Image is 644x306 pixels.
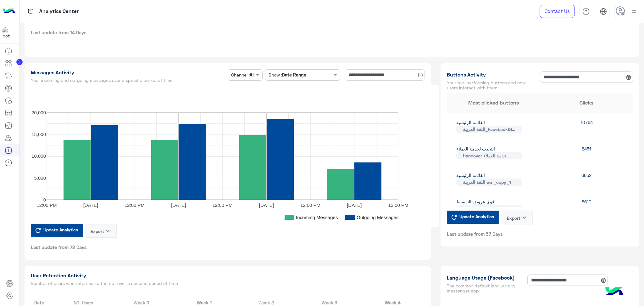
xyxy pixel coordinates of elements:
[447,275,525,281] h1: Language Usage (Facebook)
[42,225,80,234] span: Update Analytics
[259,202,274,207] text: [DATE]
[39,7,79,16] p: Analytics Center
[300,202,320,207] text: 12:00 PM
[630,8,638,15] img: profile
[540,99,633,106] div: Clicks
[31,110,46,115] text: 20,000
[456,126,522,133] span: اللغة العربية_Facebook&Insta_copy_1
[447,172,540,186] div: القائمة الرئيسية
[447,99,540,106] div: Most clicked buttons
[296,214,338,220] text: Incoming Messages
[36,202,57,207] text: 12:00 PM
[31,244,87,250] span: Last update from 72 Days
[580,5,592,18] a: tab
[388,202,408,207] text: 12:00 PM
[31,69,225,76] h1: Messages Activity
[31,272,425,279] h1: User Retention Activity
[456,205,522,212] span: عروض التقسيط من دبي فون
[83,202,98,207] text: [DATE]
[540,145,633,159] div: 8451
[540,198,633,212] div: 5610
[458,212,496,221] span: Update Analytics
[600,8,607,15] img: tab
[3,27,14,39] img: 1403182699927242
[86,224,117,238] button: Exportkeyboard_arrow_down
[43,197,46,202] text: 0
[520,214,528,221] i: keyboard_arrow_down
[31,132,46,137] text: 15,000
[357,214,398,220] text: Outgoing Messages
[34,175,46,180] text: 5,000
[447,80,537,90] h5: Your top-performing buttons and how users interact with them.
[31,224,83,237] button: Update Analytics
[104,227,112,235] i: keyboard_arrow_down
[31,78,225,83] h5: Your incoming and outgoing messages over a specific period of time
[603,281,625,303] img: hulul-logo.png
[347,202,362,207] text: [DATE]
[447,231,503,237] span: Last update from 57 Days
[31,153,46,159] text: 10,000
[447,198,540,212] div: اقوى عروض التقسيط
[27,7,35,15] img: tab
[540,172,633,186] div: 6652
[31,85,439,227] svg: A chart.
[447,119,540,133] div: القائمة الرئيسية
[502,211,533,224] button: Exportkeyboard_arrow_down
[540,5,575,18] a: Contact Us
[124,202,144,207] text: 12:00 PM
[447,283,525,293] h5: The common default language in messenger app
[582,8,590,15] img: tab
[447,71,537,78] h1: Buttons Activity
[171,202,186,207] text: [DATE]
[540,119,633,133] div: 10764
[3,5,15,18] img: Logo
[31,29,86,36] span: Last update from 14 Days
[447,145,540,159] div: التحدث لخدمة العملاء
[456,152,522,159] span: Handover خدمة العملاء
[447,211,499,224] button: Update Analytics
[31,281,425,286] h5: Number of users who returned to the bot over a specific period of time
[212,202,232,207] text: 12:00 PM
[456,178,522,186] span: اللغة العربية wa _copy_1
